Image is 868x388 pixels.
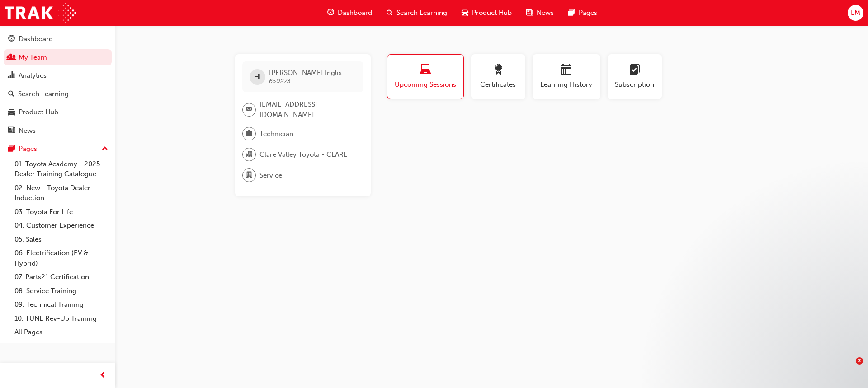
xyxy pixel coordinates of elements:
[4,104,112,121] a: Product Hub
[539,79,594,90] span: Learning History
[561,4,604,22] a: pages-iconPages
[99,370,106,381] span: prev-icon
[259,150,348,160] span: Clare Valley Toyota - CLARE
[851,8,860,18] span: LM
[379,4,454,22] a: search-iconSearch Learning
[4,140,112,157] button: Pages
[254,72,261,82] span: HI
[11,205,112,219] a: 03. Toyota For Life
[493,64,504,76] span: award-icon
[269,77,291,85] span: 650273
[11,157,112,181] a: 01. Toyota Academy - 2025 Dealer Training Catalogue
[471,54,525,99] button: Certificates
[11,298,112,312] a: 09. Technical Training
[387,54,464,99] button: Upcoming Sessions
[246,128,252,140] span: briefcase-icon
[11,325,112,339] a: All Pages
[19,144,37,154] div: Pages
[8,90,14,98] span: search-icon
[19,70,47,81] div: Analytics
[462,7,468,19] span: car-icon
[246,104,252,116] span: email-icon
[394,79,457,90] span: Upcoming Sessions
[8,54,15,62] span: people-icon
[837,357,859,379] iframe: Intercom live chat
[327,7,334,19] span: guage-icon
[259,170,282,181] span: Service
[420,64,431,76] span: laptop-icon
[568,7,575,19] span: pages-icon
[4,49,112,66] a: My Team
[4,122,112,139] a: News
[19,126,36,136] div: News
[11,233,112,247] a: 05. Sales
[259,129,293,139] span: Technician
[11,219,112,233] a: 04. Customer Experience
[259,99,356,120] span: [EMAIL_ADDRESS][DOMAIN_NAME]
[537,8,554,18] span: News
[856,357,863,365] span: 2
[5,3,76,23] img: Trak
[396,8,447,18] span: Search Learning
[387,7,393,19] span: search-icon
[11,284,112,298] a: 08. Service Training
[19,107,58,117] div: Product Hub
[519,4,561,22] a: news-iconNews
[4,86,112,103] a: Search Learning
[8,127,15,135] span: news-icon
[8,145,15,153] span: pages-icon
[269,69,342,77] span: [PERSON_NAME] Inglis
[338,8,372,18] span: Dashboard
[19,34,53,44] div: Dashboard
[11,270,112,284] a: 07. Parts21 Certification
[11,181,112,205] a: 02. New - Toyota Dealer Induction
[8,108,15,117] span: car-icon
[4,31,112,47] a: Dashboard
[526,7,533,19] span: news-icon
[533,54,600,99] button: Learning History
[8,72,15,80] span: chart-icon
[561,64,572,76] span: calendar-icon
[246,169,252,181] span: department-icon
[11,312,112,326] a: 10. TUNE Rev-Up Training
[102,143,108,155] span: up-icon
[4,67,112,84] a: Analytics
[454,4,519,22] a: car-iconProduct Hub
[8,35,15,43] span: guage-icon
[472,8,512,18] span: Product Hub
[614,79,655,90] span: Subscription
[579,8,597,18] span: Pages
[320,4,379,22] a: guage-iconDashboard
[478,79,519,90] span: Certificates
[608,54,662,99] button: Subscription
[246,149,252,160] span: organisation-icon
[11,246,112,270] a: 06. Electrification (EV & Hybrid)
[4,29,112,140] button: DashboardMy TeamAnalyticsSearch LearningProduct HubNews
[848,5,863,21] button: LM
[18,89,69,99] div: Search Learning
[629,64,640,76] span: learningplan-icon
